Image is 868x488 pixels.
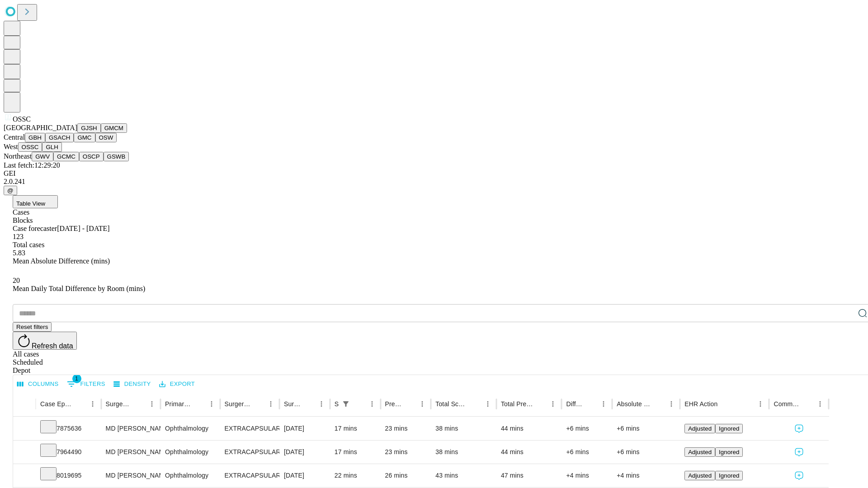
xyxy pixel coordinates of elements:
span: Table View [16,200,45,207]
div: +4 mins [617,464,675,487]
div: 17 mins [335,441,376,464]
span: Ignored [719,472,739,479]
span: Central [4,133,25,141]
span: Northeast [4,152,32,160]
button: GMC [74,133,95,142]
div: Total Scheduled Duration [435,400,468,408]
button: Show filters [340,398,352,410]
button: Sort [718,398,731,410]
span: Refresh data [32,342,73,350]
button: Menu [597,398,610,410]
button: Ignored [715,447,743,457]
button: Expand [18,468,31,484]
div: 38 mins [435,417,492,440]
button: Reset filters [13,322,52,332]
button: Menu [86,398,99,410]
button: Menu [205,398,218,410]
div: 26 mins [385,464,427,487]
div: MD [PERSON_NAME] [PERSON_NAME] Md [106,464,156,487]
button: Table View [13,195,58,208]
div: 47 mins [501,464,557,487]
span: 20 [13,277,20,284]
div: 8019695 [40,464,97,487]
div: Ophthalmology [165,441,215,464]
button: Expand [18,421,31,437]
span: @ [7,187,14,194]
div: Surgeon Name [106,400,132,408]
button: Menu [416,398,429,410]
button: @ [4,186,17,195]
span: Mean Absolute Difference (mins) [13,257,110,265]
div: 1 active filter [340,398,352,410]
span: Case forecaster [13,225,57,232]
div: 38 mins [435,441,492,464]
button: Refresh data [13,332,77,350]
span: Mean Daily Total Difference by Room (mins) [13,285,145,292]
div: 17 mins [335,417,376,440]
span: Adjusted [688,472,712,479]
button: GMCM [101,123,127,133]
div: +4 mins [566,464,608,487]
button: Adjusted [684,424,715,433]
span: 5.83 [13,249,25,257]
span: Adjusted [688,449,712,455]
button: Sort [302,398,315,410]
div: +6 mins [617,417,675,440]
div: 44 mins [501,417,557,440]
button: GBH [25,133,45,142]
button: Ignored [715,471,743,480]
div: [DATE] [284,417,325,440]
span: Ignored [719,425,739,432]
div: Ophthalmology [165,417,215,440]
button: Adjusted [684,447,715,457]
button: Select columns [15,377,61,391]
button: GWV [32,152,53,161]
button: Menu [481,398,494,410]
div: MD [PERSON_NAME] [PERSON_NAME] Md [106,417,156,440]
button: GSWB [104,152,129,161]
button: GSACH [45,133,74,142]
button: Menu [264,398,277,410]
span: Total cases [13,241,44,249]
button: Sort [133,398,146,410]
div: GEI [4,169,864,178]
div: MD [PERSON_NAME] [PERSON_NAME] Md [106,441,156,464]
div: Predicted In Room Duration [385,400,403,408]
div: EXTRACAPSULAR CATARACT REMOVAL WITH [MEDICAL_DATA] [225,441,275,464]
button: OSSC [18,142,42,152]
div: Total Predicted Duration [501,400,533,408]
span: Adjusted [688,425,712,432]
span: Ignored [719,449,739,455]
div: EHR Action [684,400,717,408]
button: GCMC [53,152,79,161]
div: EXTRACAPSULAR CATARACT REMOVAL WITH [MEDICAL_DATA] [225,464,275,487]
div: 23 mins [385,417,427,440]
div: Difference [566,400,584,408]
span: Reset filters [16,324,48,330]
div: +6 mins [566,417,608,440]
span: Last fetch: 12:29:20 [4,161,60,169]
div: [DATE] [284,441,325,464]
div: +6 mins [617,441,675,464]
span: [DATE] - [DATE] [57,225,109,232]
button: GLH [42,142,61,152]
button: Show filters [65,377,108,391]
button: Sort [801,398,814,410]
button: Menu [814,398,826,410]
div: 7964490 [40,441,97,464]
span: OSSC [13,115,31,123]
button: Sort [652,398,665,410]
div: Ophthalmology [165,464,215,487]
div: Scheduled In Room Duration [335,400,339,408]
button: Menu [146,398,158,410]
button: Ignored [715,424,743,433]
button: Sort [585,398,597,410]
button: Menu [665,398,678,410]
div: +6 mins [566,441,608,464]
button: Sort [534,398,547,410]
div: Absolute Difference [617,400,651,408]
div: 23 mins [385,441,427,464]
div: EXTRACAPSULAR CATARACT REMOVAL WITH [MEDICAL_DATA] [225,417,275,440]
span: 123 [13,233,24,240]
div: Surgery Name [225,400,251,408]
